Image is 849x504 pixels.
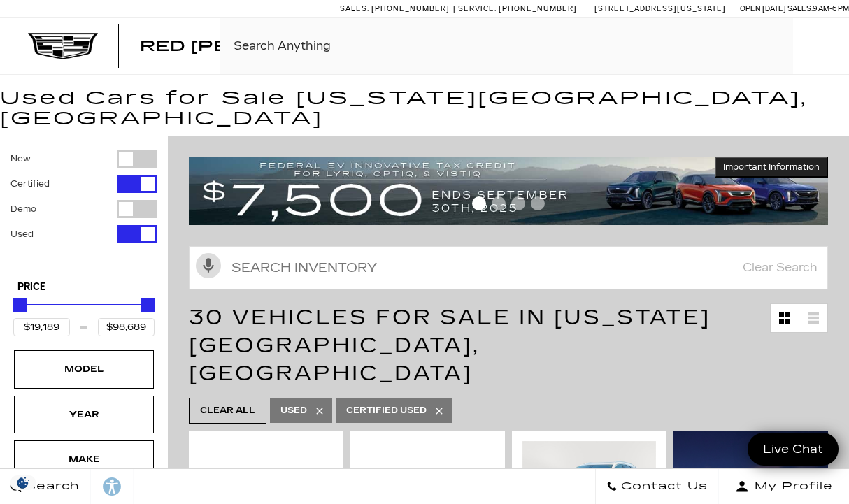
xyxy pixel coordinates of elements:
[49,407,119,422] div: Year
[10,150,157,268] div: Filter by Vehicle Type
[13,298,27,312] div: Minimum Price
[13,318,70,336] input: Minimum
[22,477,80,496] span: Search
[14,396,154,433] div: YearYear
[98,318,155,336] input: Maximum
[189,246,828,289] input: Search Inventory
[371,4,450,13] span: [PHONE_NUMBER]
[511,196,525,210] span: Go to slide 3
[740,4,786,13] span: Open [DATE]
[280,402,307,419] span: Used
[10,202,36,216] label: Demo
[340,5,453,13] a: Sales: [PHONE_NUMBER]
[749,477,833,496] span: My Profile
[49,361,119,377] div: Model
[140,39,543,53] a: Red [PERSON_NAME] Cadillac, Inc.
[813,4,849,13] span: 9 AM-6 PM
[756,441,830,457] span: Live Chat
[472,196,486,210] span: Go to slide 1
[499,4,577,13] span: [PHONE_NUMBER]
[10,227,34,241] label: Used
[200,402,255,419] span: Clear All
[723,161,820,173] span: Important Information
[14,440,154,478] div: MakeMake
[492,196,506,210] span: Go to slide 2
[196,253,221,278] svg: Click to toggle on voice search
[719,469,849,504] button: Open user profile menu
[531,196,545,210] span: Go to slide 4
[340,4,369,13] span: Sales:
[220,18,849,74] input: Search By Keyword
[618,477,708,496] span: Contact Us
[7,475,39,490] section: Click to Open Cookie Consent Modal
[189,305,711,386] span: 30 Vehicles for Sale in [US_STATE][GEOGRAPHIC_DATA], [GEOGRAPHIC_DATA]
[49,452,119,467] div: Make
[10,177,50,191] label: Certified
[13,294,155,336] div: Price
[595,469,719,504] a: Contact Us
[141,298,155,312] div: Maximum Price
[10,152,31,166] label: New
[787,4,813,13] span: Sales:
[14,350,154,388] div: ModelModel
[189,157,828,225] img: vrp-tax-ending-august-version
[453,5,580,13] a: Service: [PHONE_NUMBER]
[140,38,543,55] span: Red [PERSON_NAME] Cadillac, Inc.
[458,4,497,13] span: Service:
[748,433,839,466] a: Live Chat
[7,475,39,490] img: Opt-Out Icon
[715,157,828,178] button: Important Information
[17,281,150,294] h5: Price
[594,4,726,13] a: [STREET_ADDRESS][US_STATE]
[346,402,427,419] span: Certified Used
[28,33,98,59] img: Cadillac Dark Logo with Cadillac White Text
